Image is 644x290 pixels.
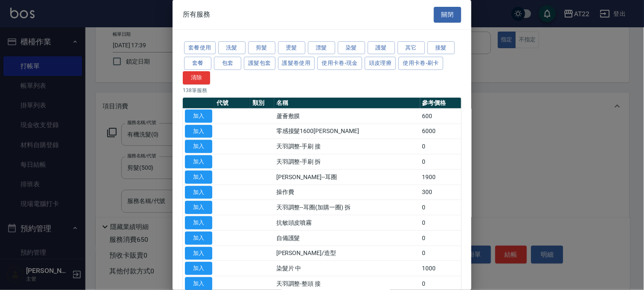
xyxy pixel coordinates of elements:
button: 加入 [185,262,212,275]
button: 使用卡卷-刷卡 [398,57,443,70]
button: 包套 [214,57,241,70]
td: [PERSON_NAME]/造型 [274,246,420,261]
td: 染髮片 中 [274,261,420,276]
td: 1000 [420,261,461,276]
th: 名稱 [274,98,420,109]
p: 138 筆服務 [183,87,461,94]
td: 300 [420,185,461,200]
button: 加入 [185,186,212,199]
td: 0 [420,215,461,231]
button: 加入 [185,201,212,214]
button: 護髮包套 [244,57,275,70]
td: 0 [420,246,461,261]
button: 加入 [185,216,212,229]
button: 加入 [185,125,212,138]
button: 清除 [183,71,210,84]
button: 護髮卷使用 [278,57,315,70]
td: 0 [420,230,461,246]
button: 加入 [185,247,212,260]
button: 加入 [185,140,212,153]
td: 蘆薈敷膜 [274,108,420,124]
button: 染髮 [338,41,365,55]
button: 其它 [398,41,425,55]
button: 洗髮 [218,41,246,55]
td: 操作費 [274,185,420,200]
th: 參考價格 [420,98,461,109]
button: 燙髮 [278,41,305,55]
td: 600 [420,108,461,124]
button: 加入 [185,232,212,245]
td: 6000 [420,124,461,139]
button: 加入 [185,171,212,184]
td: 抗敏頭皮噴霧 [274,215,420,231]
button: 加入 [185,155,212,168]
td: 自備護髮 [274,230,420,246]
button: 剪髮 [248,41,275,55]
td: 零感接髮1600[PERSON_NAME] [274,124,420,139]
button: 套餐使用 [184,41,216,55]
th: 類別 [250,98,274,109]
td: 0 [420,139,461,154]
td: 天羽調整-手刷 接 [274,139,420,154]
button: 套餐 [184,57,211,70]
span: 所有服務 [183,10,210,19]
td: 天羽調整-手刷 拆 [274,154,420,170]
button: 護髮 [368,41,395,55]
button: 使用卡卷-現金 [317,57,362,70]
button: 關閉 [434,7,461,23]
button: 接髮 [427,41,455,55]
td: 0 [420,154,461,170]
td: 0 [420,200,461,215]
th: 代號 [214,98,250,109]
button: 漂髮 [308,41,335,55]
button: 加入 [185,110,212,123]
button: 頭皮理療 [365,57,396,70]
td: [PERSON_NAME]--耳圈 [274,169,420,185]
td: 天羽調整--耳圈(加購一圈) 拆 [274,200,420,215]
td: 1900 [420,169,461,185]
